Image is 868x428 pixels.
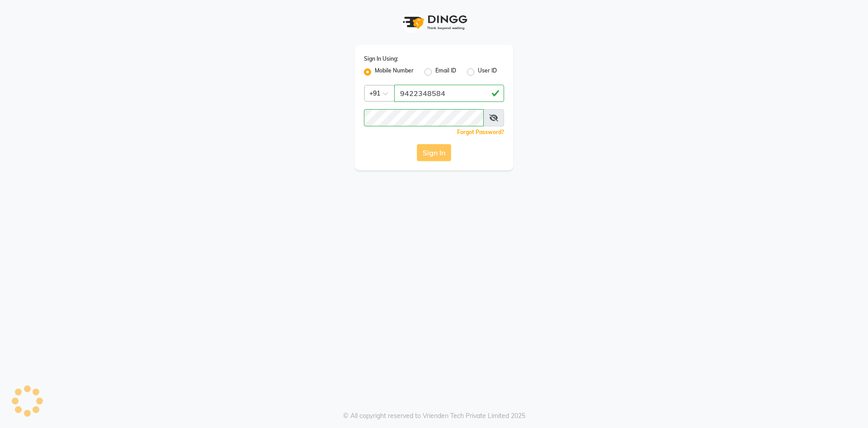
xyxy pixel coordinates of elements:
[478,67,497,77] label: User ID
[364,55,398,63] label: Sign In Using:
[457,129,504,135] a: Forgot Password?
[394,85,504,102] input: Username
[364,109,484,126] input: Username
[375,67,414,77] label: Mobile Number
[435,67,456,77] label: Email ID
[398,9,470,36] img: logo1.svg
